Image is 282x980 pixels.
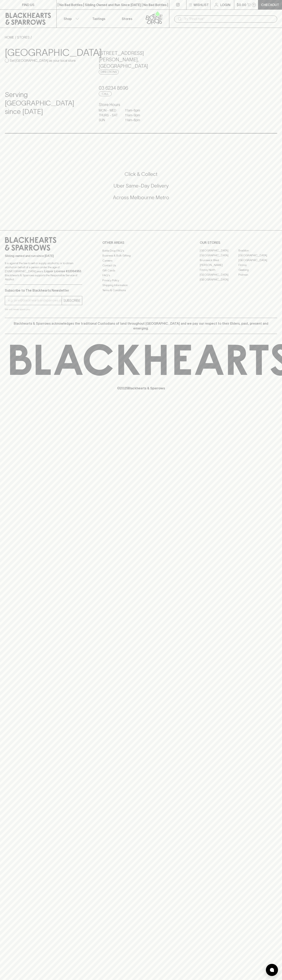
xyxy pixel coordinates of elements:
a: Tastings [85,10,113,28]
h5: Across Melbourne Metro [5,194,277,201]
a: Privacy Policy [102,278,180,283]
p: Blackhearts & Sparrows acknowledges the traditional Custodians of land throughout [GEOGRAPHIC_DAT... [8,321,274,331]
a: Geelong [238,268,277,272]
strong: Liquor License #32064953 [44,270,81,273]
p: Checkout [261,2,279,7]
p: Set [GEOGRAPHIC_DATA] as your local store [10,58,76,63]
a: [GEOGRAPHIC_DATA] [200,253,238,258]
p: Tastings [92,16,105,21]
p: Shop [64,16,72,21]
img: bubble-icon [270,968,274,972]
p: 11am - 8pm [125,118,145,122]
p: 11am - 8pm [125,108,145,113]
h3: [GEOGRAPHIC_DATA] [5,47,89,58]
p: Stores [122,16,132,21]
a: Braddon [238,248,277,253]
a: Contact Us [102,263,180,268]
h5: 03 6234 8696 [99,85,183,91]
a: Directions [99,70,119,74]
p: 11am - 9pm [125,113,145,118]
input: Try "Pinot noir" [184,16,274,22]
a: Fitzroy [238,263,277,268]
a: Bottle Drop FAQ's [102,248,180,253]
p: It is against the law to sell or supply alcohol to, or to obtain alcohol on behalf of a person un... [5,261,82,281]
a: Prahran [238,272,277,277]
h6: Store Hours [99,101,183,108]
p: THURS - SAT [99,113,119,118]
h4: Serving [GEOGRAPHIC_DATA] since [DATE] [5,91,89,116]
p: MON - WED [99,108,119,113]
a: FAQ's [102,273,180,278]
a: [GEOGRAPHIC_DATA] [200,277,238,282]
input: e.g. jane@blackheartsandsparrows.com.au [8,297,62,304]
h5: [STREET_ADDRESS][PERSON_NAME] , [GEOGRAPHIC_DATA] [99,50,183,69]
p: Login [220,2,230,7]
a: Careers [102,258,180,263]
p: We will never spam you [5,307,82,311]
h5: Click & Collect [5,171,277,177]
a: Stores [113,10,141,28]
h5: Uber Same-Day Delivery [5,182,277,189]
p: OUR STORES [200,240,277,245]
a: [PERSON_NAME] [200,263,238,268]
button: Shop [57,10,85,28]
a: [GEOGRAPHIC_DATA] [200,248,238,253]
p: 0 [253,4,255,6]
a: Shipping Information [102,283,180,288]
p: Sibling owned and run since [DATE] [5,254,82,258]
a: [GEOGRAPHIC_DATA] [238,258,277,263]
a: STORES [17,35,30,39]
a: [GEOGRAPHIC_DATA] [200,272,238,277]
a: Fitzroy North [200,268,238,272]
a: Brunswick West [200,258,238,263]
a: Gift Cards [102,268,180,273]
p: SUN [99,118,119,122]
p: SUBSCRIBE [63,298,80,303]
p: $0.00 [237,2,246,7]
a: HOME [5,35,14,39]
a: [GEOGRAPHIC_DATA] [238,253,277,258]
p: Subscribe to The Blackhearts Newsletter [5,288,82,293]
div: Call to action block [5,155,277,222]
a: Terms & Conditions [102,288,180,293]
button: SUBSCRIBE [62,296,82,305]
p: FIND US [22,2,34,7]
p: Wishlist [194,2,209,7]
p: OTHER AREAS [102,240,180,245]
a: Call [99,91,112,96]
a: Business & Bulk Gifting [102,253,180,258]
